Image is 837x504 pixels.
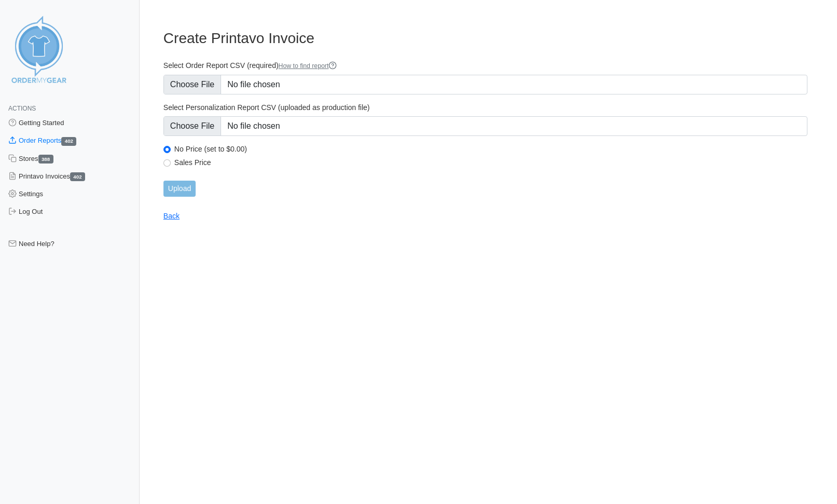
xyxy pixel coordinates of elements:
input: Upload [163,181,196,197]
label: No Price (set to $0.00) [174,144,807,154]
a: How to find report [279,62,337,70]
h3: Create Printavo Invoice [163,30,807,47]
span: Actions [8,105,36,112]
a: Back [163,212,180,220]
span: 402 [61,137,76,146]
label: Sales Price [174,158,807,167]
label: Select Personalization Report CSV (uploaded as production file) [163,103,807,112]
span: 388 [38,155,53,164]
label: Select Order Report CSV (required) [163,61,807,71]
span: 402 [70,172,85,181]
